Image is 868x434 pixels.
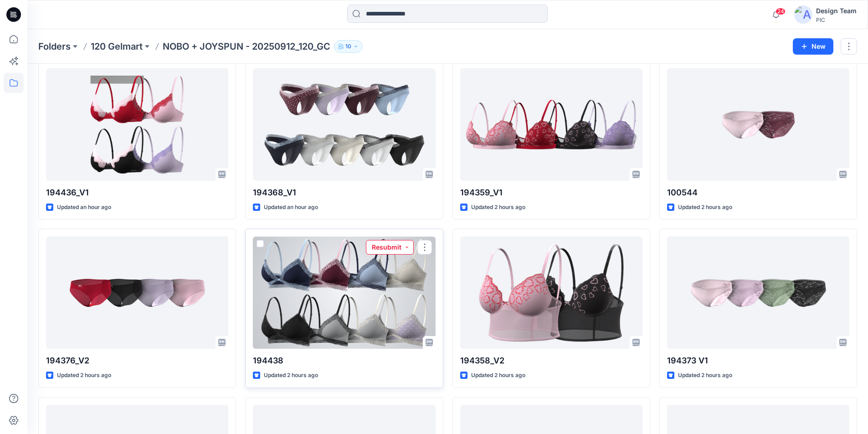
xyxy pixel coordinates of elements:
p: Updated 2 hours ago [471,371,525,380]
div: Design Team [816,5,857,16]
p: NOBO + JOYSPUN - 20250912_120_GC [163,40,330,53]
p: 194373 V1 [667,354,849,367]
p: 10 [345,41,351,51]
p: Updated 2 hours ago [471,203,525,212]
a: Folders [38,40,71,53]
a: 194373 V1 [667,236,849,349]
p: 100544 [667,186,849,199]
div: PIC [816,16,857,23]
p: 194436_V1 [46,186,228,199]
p: 194359_V1 [460,186,642,199]
a: 194358_V2 [460,236,642,349]
a: 194436_V1 [46,68,228,181]
a: 194368_V1 [253,68,435,181]
p: Updated 2 hours ago [678,203,732,212]
a: 120 Gelmart [91,40,143,53]
p: Updated 2 hours ago [264,371,318,380]
p: 194358_V2 [460,354,642,367]
span: 24 [776,8,786,15]
p: Updated 2 hours ago [678,371,732,380]
p: Updated an hour ago [264,203,318,212]
p: 194376_V2 [46,354,228,367]
p: 194438 [253,354,435,367]
p: Updated an hour ago [57,203,111,212]
button: 10 [334,40,363,53]
p: 194368_V1 [253,186,435,199]
a: 194438 [253,236,435,349]
img: avatar [794,5,812,24]
p: Updated 2 hours ago [57,371,111,380]
button: New [793,38,833,55]
a: 194359_V1 [460,68,642,181]
a: 100544 [667,68,849,181]
a: 194376_V2 [46,236,228,349]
